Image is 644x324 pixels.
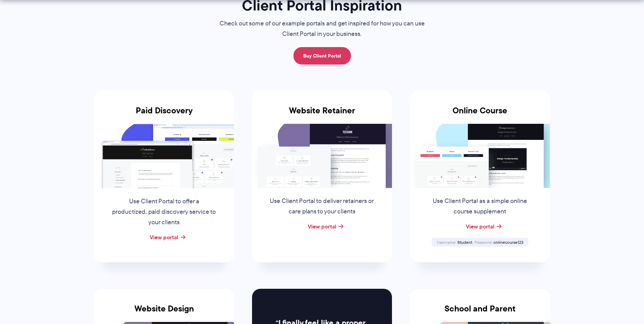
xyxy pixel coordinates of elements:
a: View portal [466,222,494,231]
p: Use Client Portal to offer a productized, paid discovery service to your clients [111,196,217,228]
h3: Paid Discovery [94,106,234,124]
p: Check out some of our example portals and get inspired for how you can use Client Portal in your ... [205,18,439,39]
p: Use Client Portal to deliver retainers or care plans to your clients [269,196,375,217]
span: onlinecourse123 [493,239,523,245]
a: View portal [308,222,336,231]
h3: Website Retainer [252,106,392,124]
h3: School and Parent [410,304,550,322]
a: Buy Client Portal [293,47,351,65]
span: Password [474,239,492,245]
a: View portal [150,233,178,241]
h3: Online Course [410,106,550,124]
span: Student [457,239,472,245]
p: Use Client Portal as a simple online course supplement [427,196,533,217]
span: Username [437,239,456,245]
h3: Website Design [94,304,234,322]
